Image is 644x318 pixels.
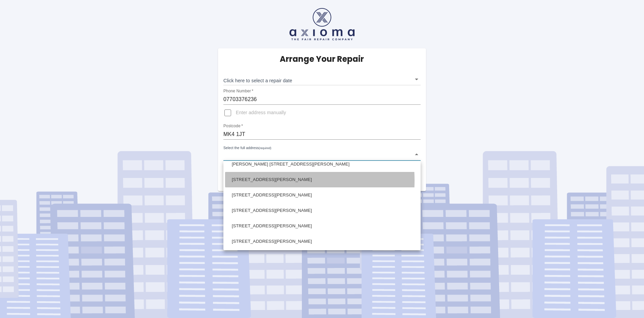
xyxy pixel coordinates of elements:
li: [STREET_ADDRESS][PERSON_NAME] [225,234,419,249]
li: [STREET_ADDRESS][PERSON_NAME] [225,218,419,234]
li: [STREET_ADDRESS][PERSON_NAME] [225,187,419,203]
li: [STREET_ADDRESS][PERSON_NAME] [225,249,419,265]
li: [PERSON_NAME] [STREET_ADDRESS][PERSON_NAME] [225,156,419,172]
li: [STREET_ADDRESS][PERSON_NAME] [225,203,419,218]
li: [STREET_ADDRESS][PERSON_NAME] [225,172,419,187]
